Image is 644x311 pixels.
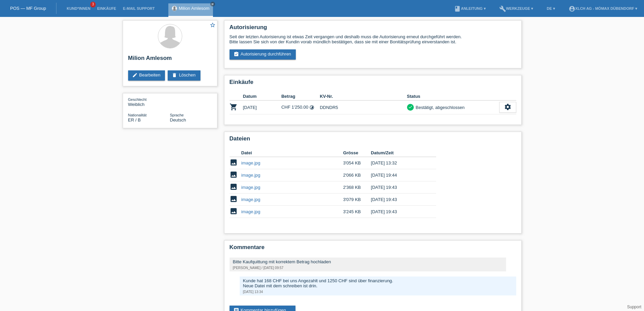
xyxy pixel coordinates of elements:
a: image.jpg [241,160,260,165]
th: KV-Nr. [320,92,407,101]
i: image [230,207,238,215]
td: [DATE] 19:43 [371,194,426,206]
span: Geschlecht [128,97,147,102]
a: POS — MF Group [10,6,46,11]
i: POSP00026819 [230,103,238,111]
th: Datum/Zeit [371,149,426,157]
th: Betrag [281,92,320,101]
i: image [230,183,238,191]
div: Bitte Kaufquittung mit korrektem Betrag hochladen [233,259,503,264]
div: [PERSON_NAME] / [DATE] 09:57 [233,266,503,270]
span: 3 [90,2,96,7]
div: Seit der letzten Autorisierung ist etwas Zeit vergangen und deshalb muss die Autorisierung erneut... [230,34,516,44]
a: bookAnleitung ▾ [451,6,489,10]
i: edit [132,72,138,78]
a: Einkäufe [94,6,119,10]
td: 3'079 KB [343,194,371,206]
i: star_border [210,22,216,28]
a: deleteLöschen [168,70,200,81]
i: close [211,2,214,6]
i: settings [504,103,511,111]
a: buildWerkzeuge ▾ [496,6,537,10]
td: [DATE] 19:43 [371,206,426,218]
i: account_circle [569,5,575,12]
a: Milion Amlesom [179,6,210,11]
span: Eritrea / B / 05.05.2010 [128,117,141,123]
th: Status [407,92,499,101]
div: [DATE] 13:34 [243,290,513,294]
i: build [499,5,506,12]
i: image [230,171,238,179]
a: close [210,2,215,6]
span: Deutsch [170,117,186,123]
a: E-Mail Support [120,6,158,10]
a: star_border [210,22,216,29]
a: image.jpg [241,185,260,190]
a: DE ▾ [543,6,558,10]
h2: Autorisierung [230,24,516,34]
td: 3'245 KB [343,206,371,218]
i: assignment_turned_in [234,51,239,57]
a: account_circleXLCH AG - Mömax Dübendorf ▾ [565,6,641,10]
h2: Milion Amlesom [128,55,212,65]
a: Support [627,305,641,309]
td: 2'368 KB [343,181,371,194]
div: Weiblich [128,97,170,107]
td: [DATE] 19:44 [371,169,426,181]
i: delete [172,72,177,78]
div: Bestätigt, abgeschlossen [414,104,465,111]
a: assignment_turned_inAutorisierung durchführen [230,49,296,60]
div: Kunde hat 168 CHF bei uns Angezahlt und 1250 CHF sind über finanzierung. Neue Datei mit dem schre... [243,278,513,288]
a: editBearbeiten [128,70,165,81]
a: image.jpg [241,209,260,214]
th: Grösse [343,149,371,157]
h2: Dateien [230,135,516,146]
span: Nationalität [128,113,147,117]
i: image [230,195,238,203]
td: DDNDR5 [320,101,407,114]
span: Sprache [170,113,184,117]
i: check [408,105,413,109]
td: CHF 1'250.00 [281,101,320,114]
td: [DATE] 19:43 [371,181,426,194]
a: image.jpg [241,197,260,202]
a: Kund*innen [63,6,94,10]
h2: Einkäufe [230,79,516,89]
th: Datei [241,149,343,157]
td: 2'066 KB [343,169,371,181]
i: image [230,158,238,166]
td: 3'054 KB [343,157,371,169]
td: [DATE] [243,101,282,114]
td: [DATE] 13:32 [371,157,426,169]
th: Datum [243,92,282,101]
a: image.jpg [241,173,260,178]
i: book [454,5,461,12]
h2: Kommentare [230,244,516,254]
i: Fixe Raten - Zinsübernahme durch Kunde (6 Raten) [309,105,314,110]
